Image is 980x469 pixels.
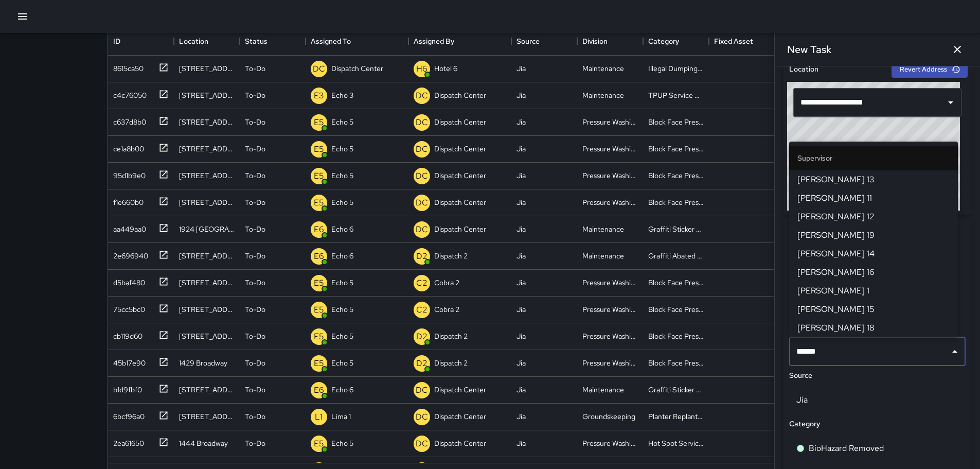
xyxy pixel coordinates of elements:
div: 1630 Webster Street [179,117,235,127]
div: Category [643,27,709,56]
p: E5 [314,304,324,316]
span: [PERSON_NAME] 12 [797,211,950,223]
div: 436 14th Street [179,411,235,422]
p: Echo 6 [331,224,353,234]
div: 1601 San Pablo Avenue [179,304,235,315]
p: C2 [416,277,427,289]
div: Division [577,27,643,56]
p: Dispatch 2 [434,331,468,341]
div: Status [245,27,268,56]
div: 1218 Webster Street [179,197,235,207]
div: Jia [516,63,526,74]
div: Assigned By [414,27,454,56]
p: E5 [314,331,324,343]
span: [PERSON_NAME] 15 [797,303,950,316]
div: Pressure Washing [582,277,638,288]
div: Pressure Washing [582,197,638,207]
div: Source [511,27,577,56]
p: E5 [314,170,324,182]
div: Location [179,27,208,56]
div: Assigned To [311,27,351,56]
div: f1e660b0 [109,193,144,207]
div: Pressure Washing [582,438,638,448]
p: To-Do [245,251,265,261]
p: To-Do [245,438,265,448]
p: Echo 6 [331,385,353,395]
p: To-Do [245,304,265,315]
p: To-Do [245,358,265,368]
p: DC [416,170,428,182]
div: ce1a8b00 [109,140,144,154]
p: H6 [416,63,427,75]
span: [PERSON_NAME] 19 [797,229,950,241]
div: Jia [516,331,526,341]
p: Echo 3 [331,90,353,100]
div: 45b17e90 [109,354,146,368]
p: E3 [314,90,324,102]
p: D2 [416,250,427,263]
div: TPUP Service Requested [648,90,704,100]
div: Planter Replanted [648,411,704,422]
p: E6 [314,250,324,263]
p: To-Do [245,90,265,100]
div: Status [240,27,306,56]
p: To-Do [245,170,265,181]
p: Dispatch Center [434,197,486,207]
div: 1407 Franklin Street [179,63,235,74]
span: [PERSON_NAME] 14 [797,248,950,260]
p: Dispatch Center [434,438,486,448]
div: Pressure Washing [582,170,638,181]
div: c4c76050 [109,86,147,100]
p: Echo 5 [331,331,353,341]
p: Lima 1 [331,411,351,422]
div: Maintenance [582,224,624,234]
div: Jia [516,304,526,315]
p: DC [416,223,428,236]
p: D2 [416,357,427,370]
div: 1444 Broadway [179,438,228,448]
div: Block Face Pressure Washed [648,331,704,341]
p: DC [416,384,428,396]
div: Fixed Asset [709,27,775,56]
p: DC [416,411,428,423]
div: 1600 San Pablo Avenue [179,90,235,100]
p: DC [416,438,428,450]
div: Block Face Pressure Washed [648,304,704,315]
p: E5 [314,143,324,155]
p: To-Do [245,144,265,154]
p: E5 [314,277,324,289]
p: Echo 5 [331,358,353,368]
p: E5 [314,438,324,450]
div: Pressure Washing [582,358,638,368]
div: Jia [516,90,526,100]
p: E5 [314,357,324,370]
div: cb119d60 [109,327,142,341]
p: To-Do [245,117,265,127]
p: Echo 5 [331,170,353,181]
div: 1924 Broadway [179,224,235,234]
div: Jia [516,170,526,181]
p: Echo 5 [331,117,353,127]
p: Echo 5 [331,304,353,315]
p: Echo 5 [331,438,353,448]
div: 1429 Broadway [179,358,227,368]
div: Maintenance [582,385,624,395]
div: Jia [516,251,526,261]
div: Category [648,27,679,56]
p: To-Do [245,224,265,234]
p: Echo 6 [331,251,353,261]
div: Jia [516,117,526,127]
p: Dispatch Center [434,117,486,127]
p: Dispatch Center [331,63,383,74]
p: L1 [315,411,323,423]
div: Block Face Pressure Washed [648,117,704,127]
div: Maintenance [582,63,624,74]
div: Division [582,27,608,56]
p: DC [416,143,428,155]
div: Jia [516,358,526,368]
div: 95d1b9e0 [109,166,146,181]
div: Source [516,27,540,56]
div: Jia [516,438,526,448]
p: Cobra 2 [434,277,459,288]
div: Fixed Asset [714,27,753,56]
